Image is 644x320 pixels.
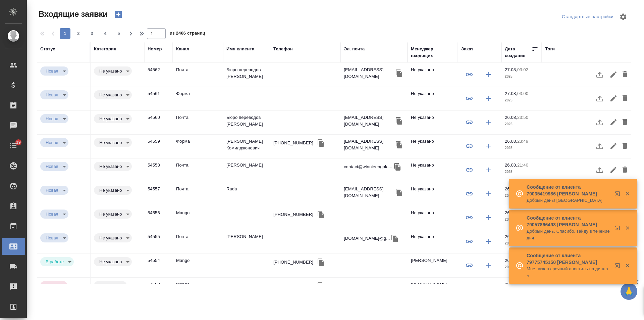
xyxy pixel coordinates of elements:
[408,158,458,182] td: Не указано
[113,30,124,37] span: 5
[94,233,132,242] div: Новая
[608,138,619,154] button: Редактировать
[481,186,497,202] button: Создать заказ
[619,138,631,154] button: Удалить
[40,257,74,266] div: Новая
[505,145,538,151] p: 2025
[505,192,538,199] p: 2025
[517,139,528,144] p: 23:49
[144,135,173,158] td: 54559
[344,114,394,128] p: [EMAIL_ADDRESS][DOMAIN_NAME]
[316,210,326,220] button: Скопировать
[461,114,477,130] button: Привязать к существующему заказу
[592,138,608,154] button: Загрузить файл
[505,91,517,96] p: 27.08,
[316,138,326,148] button: Скопировать
[408,230,458,254] td: Не указано
[527,184,610,197] p: Сообщение от клиента 79035419986 [PERSON_NAME]
[94,46,116,52] div: Категория
[505,210,517,215] p: 26.08,
[505,115,517,120] p: 26.08,
[505,258,517,263] p: 26.08,
[344,235,390,242] p: [DOMAIN_NAME]@g...
[144,182,173,206] td: 54557
[461,210,477,226] button: Привязать к существующему заказу
[621,225,634,231] button: Закрыть
[608,114,619,130] button: Редактировать
[527,215,610,228] p: Сообщение от клиента 79057866493 [PERSON_NAME]
[97,68,124,74] button: Не указано
[505,169,538,175] p: 2025
[481,233,497,249] button: Создать заказ
[97,92,124,98] button: Не указано
[611,221,627,237] button: Открыть в новой вкладке
[505,97,538,104] p: 2025
[621,191,634,197] button: Закрыть
[505,121,538,128] p: 2025
[481,90,497,106] button: Создать заказ
[44,235,60,241] button: Новая
[97,283,119,288] button: Не лиды
[621,263,634,269] button: Закрыть
[97,187,124,193] button: Не указано
[94,281,141,290] div: Это спам, фрилансеры, текущие клиенты и т.д.
[608,90,619,106] button: Редактировать
[97,116,124,122] button: Не указано
[87,30,97,37] span: 3
[40,90,68,99] div: Новая
[223,135,270,158] td: [PERSON_NAME] Комилджонович
[344,46,365,52] div: Эл. почта
[223,158,270,182] td: [PERSON_NAME]
[173,206,223,230] td: Mango
[44,68,60,74] button: Новая
[505,139,517,144] p: 26.08,
[97,259,124,265] button: Не указано
[226,46,254,52] div: Имя клиента
[481,162,497,178] button: Создать заказ
[144,230,173,254] td: 54555
[619,114,631,130] button: Удалить
[223,230,270,254] td: [PERSON_NAME]
[94,90,132,99] div: Новая
[619,90,631,106] button: Удалить
[505,163,517,168] p: 26.08,
[611,187,627,203] button: Открыть в новой вкладке
[223,111,270,134] td: Бюро переводов [PERSON_NAME]
[97,211,124,217] button: Не указано
[505,46,532,59] div: Дата создания
[40,138,68,147] div: Новая
[40,114,68,123] div: Новая
[619,66,631,83] button: Удалить
[461,90,477,106] button: Привязать к существующему заказу
[611,259,627,275] button: Открыть в новой вкладке
[100,30,111,37] span: 4
[173,254,223,277] td: Mango
[592,66,608,83] button: Загрузить файл
[392,162,402,172] button: Скопировать
[94,114,132,123] div: Новая
[390,233,400,243] button: Скопировать
[94,186,132,195] div: Новая
[505,73,538,80] p: 2025
[505,67,517,72] p: 27.08,
[110,9,126,20] button: Создать
[461,46,473,52] div: Заказ
[40,281,67,290] div: Новая
[173,230,223,254] td: Почта
[170,29,205,39] span: из 2466 страниц
[40,233,68,242] div: Новая
[87,28,97,39] button: 3
[408,87,458,110] td: Не указано
[461,281,477,297] button: Привязать к существующему заказу
[517,91,528,96] p: 03:00
[40,210,68,219] div: Новая
[44,283,59,288] button: Отказ
[505,186,517,191] p: 26.08,
[608,66,619,83] button: Редактировать
[481,138,497,154] button: Создать заказ
[44,92,60,98] button: Новая
[411,46,454,59] div: Менеджер входящих
[481,257,497,273] button: Создать заказ
[394,187,404,197] button: Скопировать
[408,254,458,277] td: [PERSON_NAME]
